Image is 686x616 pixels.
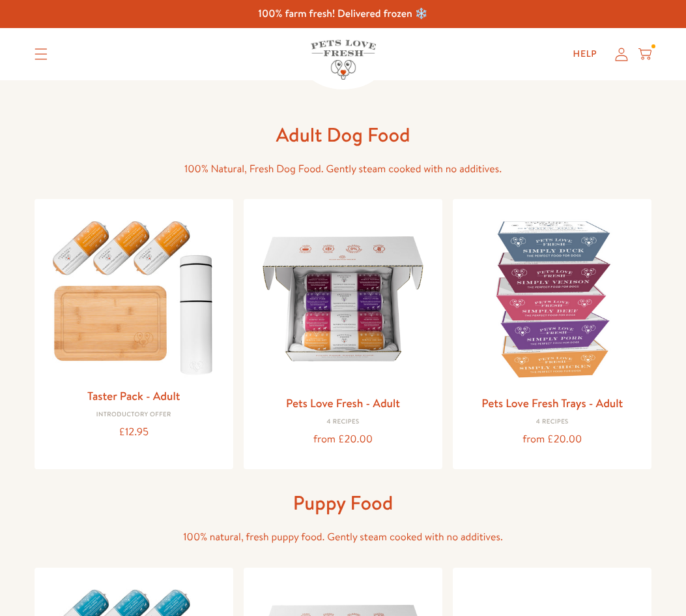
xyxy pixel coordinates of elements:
[254,209,432,388] img: Pets Love Fresh - Adult
[135,490,552,516] h1: Puppy Food
[184,162,502,176] span: 100% Natural, Fresh Dog Food. Gently steam cooked with no additives.
[183,530,503,544] span: 100% natural, fresh puppy food. Gently steam cooked with no additives.
[254,418,432,426] div: 4 Recipes
[135,122,552,147] h1: Adult Dog Food
[24,38,58,70] summary: Translation missing: en.sections.header.menu
[463,209,641,388] img: Pets Love Fresh Trays - Adult
[463,431,641,448] div: from £20.00
[286,395,400,411] a: Pets Love Fresh - Adult
[87,388,180,404] a: Taster Pack - Adult
[463,418,641,426] div: 4 Recipes
[254,431,432,448] div: from £20.00
[45,209,223,380] img: Taster Pack - Adult
[311,40,376,80] img: Pets Love Fresh
[45,411,223,419] div: Introductory Offer
[563,41,608,67] a: Help
[481,395,623,411] a: Pets Love Fresh Trays - Adult
[45,423,223,441] div: £12.95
